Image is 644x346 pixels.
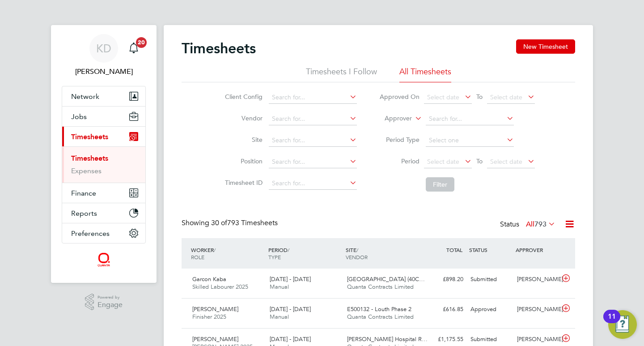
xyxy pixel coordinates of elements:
label: Period [379,157,419,165]
button: Preferences [62,223,145,243]
input: Search for... [426,113,514,125]
div: £616.85 [420,302,467,317]
button: Timesheets [62,127,145,146]
span: [PERSON_NAME] [192,335,238,343]
span: E500132 - Louth Phase 2 [347,305,411,313]
span: [GEOGRAPHIC_DATA] (40C… [347,275,425,283]
button: Open Resource Center, 11 new notifications [608,310,637,339]
nav: Main navigation [51,25,157,283]
span: Garcon Kaba [192,275,226,283]
label: Client Config [222,93,263,101]
a: Go to home page [62,252,146,267]
span: / [356,246,358,253]
a: Powered byEngage [85,294,123,311]
div: SITE [343,242,421,265]
span: 20 [136,37,147,48]
button: Reports [62,203,145,223]
span: [DATE] - [DATE] [270,335,311,343]
span: TYPE [268,253,281,261]
label: Approved On [379,93,419,101]
label: Position [222,157,263,165]
div: WORKER [189,242,266,265]
label: Timesheet ID [222,179,263,187]
div: Showing [182,218,280,228]
button: Finance [62,183,145,203]
a: KD[PERSON_NAME] [62,34,146,77]
button: Network [62,86,145,106]
span: Finance [71,189,96,197]
span: Reports [71,209,97,218]
div: £898.20 [420,272,467,287]
li: All Timesheets [399,66,451,82]
span: [PERSON_NAME] [192,305,238,313]
div: STATUS [467,242,513,258]
span: Manual [270,283,289,290]
span: [DATE] - [DATE] [270,305,311,313]
a: Timesheets [71,154,108,162]
span: Select date [490,93,522,101]
div: [PERSON_NAME] [513,302,560,317]
div: Timesheets [62,146,145,183]
span: [PERSON_NAME] Hospital R… [347,335,428,343]
span: / [288,246,289,253]
span: Select date [427,93,459,101]
div: [PERSON_NAME] [513,272,560,287]
label: All [526,220,555,229]
label: Period Type [379,136,419,144]
span: Engage [97,301,123,309]
div: APPROVER [513,242,560,258]
span: Quanta Contracts Limited [347,283,414,290]
span: VENDOR [346,253,368,261]
span: Preferences [71,229,110,238]
label: Site [222,136,263,144]
span: To [474,91,485,103]
span: 793 Timesheets [211,218,278,227]
span: Finisher 2025 [192,313,226,320]
button: Jobs [62,107,145,126]
a: 20 [125,34,143,63]
div: Status [500,218,557,231]
input: Select one [426,134,514,147]
label: Vendor [222,114,263,122]
span: Select date [427,158,459,166]
li: Timesheets I Follow [306,66,377,82]
span: KD [96,43,111,54]
div: Submitted [467,272,513,287]
div: Approved [467,302,513,317]
span: Manual [270,313,289,320]
span: [DATE] - [DATE] [270,275,311,283]
span: Skilled Labourer 2025 [192,283,248,290]
span: Jobs [71,112,87,121]
input: Search for... [269,177,357,190]
span: 30 of [211,218,227,227]
input: Search for... [269,156,357,168]
input: Search for... [269,134,357,147]
span: To [474,155,485,167]
button: New Timesheet [516,39,575,54]
div: 11 [608,316,616,328]
input: Search for... [269,113,357,125]
span: ROLE [191,253,204,261]
span: Select date [490,158,522,166]
span: Quanta Contracts Limited [347,313,414,320]
a: Expenses [71,167,102,175]
img: quantacontracts-logo-retina.png [97,252,110,267]
span: TOTAL [446,246,462,253]
label: Approver [372,114,412,123]
span: Powered by [97,294,123,301]
input: Search for... [269,91,357,104]
span: Timesheets [71,132,108,141]
span: 793 [534,220,547,229]
button: Filter [426,177,454,192]
h2: Timesheets [182,39,256,57]
span: Network [71,92,99,101]
div: PERIOD [266,242,343,265]
span: Karen Donald [62,66,146,77]
span: / [214,246,216,253]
